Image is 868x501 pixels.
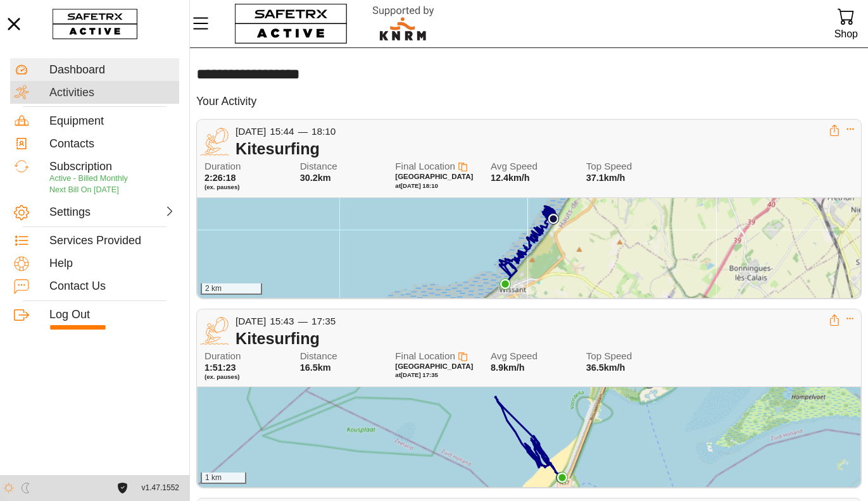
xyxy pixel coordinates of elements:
[14,113,29,128] img: Equipment.svg
[236,126,266,137] span: [DATE]
[586,351,667,362] span: Top Speed
[49,185,119,194] span: Next Bill On [DATE]
[236,139,829,158] div: Kitesurfing
[395,182,438,189] span: at [DATE] 18:10
[270,316,294,326] span: 15:43
[300,362,331,373] span: 16.5km
[204,173,236,183] span: 2:26:18
[204,183,286,191] span: (ex. pauses)
[311,316,336,326] span: 17:35
[14,85,29,100] img: Activities.svg
[142,481,179,495] span: v1.47.1552
[395,173,473,180] span: [GEOGRAPHIC_DATA]
[49,206,110,220] div: Settings
[236,316,266,326] span: [DATE]
[49,137,175,151] div: Contacts
[548,213,559,225] img: PathStart.svg
[204,362,236,373] span: 1:51:23
[586,161,667,172] span: Top Speed
[200,316,229,345] img: KITE_SURFING.svg
[14,159,29,174] img: Subscription.svg
[49,234,175,248] div: Services Provided
[300,161,381,172] span: Distance
[500,278,511,290] img: PathEnd.svg
[49,63,175,77] div: Dashboard
[49,308,175,322] div: Log Out
[834,25,858,42] div: Shop
[3,483,14,493] img: ModeLight.svg
[557,472,568,483] img: PathEnd.svg
[298,316,308,326] span: —
[311,126,336,137] span: 18:10
[298,126,308,137] span: —
[196,94,256,109] h5: Your Activity
[358,3,449,44] img: RescueLogo.svg
[491,362,525,373] span: 8.9km/h
[846,314,855,323] button: Expand
[201,283,262,295] div: 2 km
[586,362,626,373] span: 36.5km/h
[49,257,175,271] div: Help
[395,161,455,171] span: Final Location
[190,10,222,37] button: Menu
[49,174,128,183] span: Active - Billed Monthly
[270,126,294,137] span: 15:44
[204,373,286,381] span: (ex. pauses)
[556,472,567,483] img: PathStart.svg
[395,362,473,370] span: [GEOGRAPHIC_DATA]
[49,86,175,100] div: Activities
[395,350,455,361] span: Final Location
[300,351,381,362] span: Distance
[395,371,438,378] span: at [DATE] 17:35
[134,478,187,498] button: v1.47.1552
[200,127,229,156] img: KITE_SURFING.svg
[20,483,31,493] img: ModeDark.svg
[491,161,572,172] span: Avg Speed
[491,351,572,362] span: Avg Speed
[236,329,829,348] div: Kitesurfing
[204,351,286,362] span: Duration
[586,173,626,183] span: 37.1km/h
[49,114,175,128] div: Equipment
[114,483,131,493] a: License Agreement
[846,125,855,133] button: Expand
[300,173,331,183] span: 30.2km
[49,160,175,174] div: Subscription
[491,173,530,183] span: 12.4km/h
[201,473,246,484] div: 1 km
[14,279,29,294] img: ContactUs.svg
[14,256,29,271] img: Help.svg
[49,280,175,294] div: Contact Us
[204,161,286,172] span: Duration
